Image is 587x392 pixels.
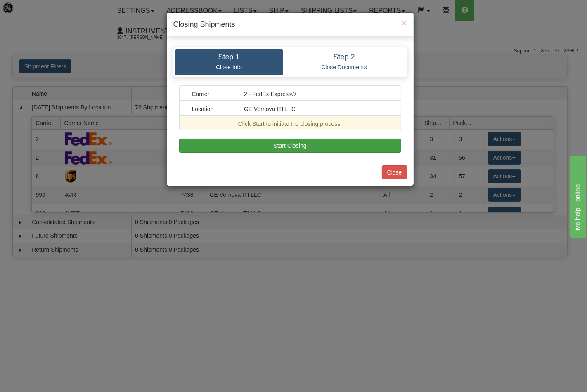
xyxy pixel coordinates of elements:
[181,64,277,71] p: Close Info
[186,120,395,128] div: Click Start to initiate the closing process.
[289,64,399,71] p: Close Documents
[238,90,395,98] div: 2 - FedEx Express®
[186,90,238,98] div: Carrier
[382,165,407,179] button: Close
[179,139,401,153] button: Start Closing
[402,18,407,28] span: ×
[402,19,407,27] button: Close
[186,105,238,113] div: Location
[175,49,283,75] a: Step 1 Close Info
[173,19,407,30] h4: Closing Shipments
[283,49,405,75] a: Step 2 Close Documents
[6,5,76,15] div: live help - online
[568,154,586,238] iframe: chat widget
[289,53,399,61] h4: Step 2
[181,53,277,61] h4: Step 1
[238,105,395,113] div: GE Vernova ITI LLC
